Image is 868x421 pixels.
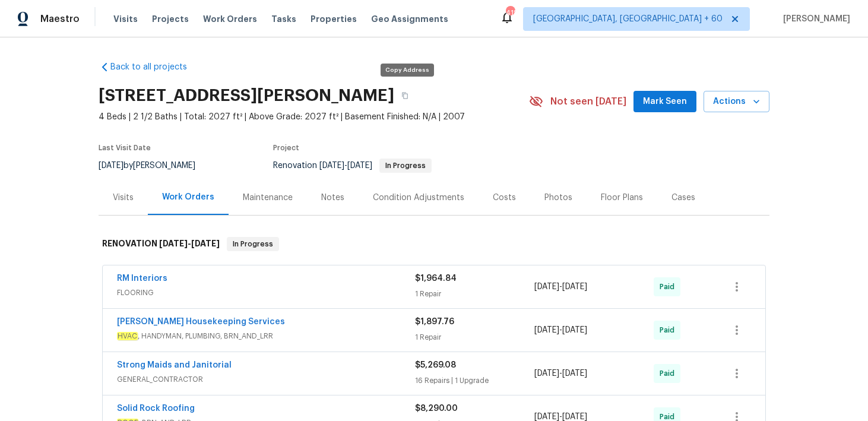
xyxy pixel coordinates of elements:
[633,91,696,113] button: Mark Seen
[102,237,220,251] h6: RENOVATION
[533,13,723,25] span: [GEOGRAPHIC_DATA], [GEOGRAPHIC_DATA] + 60
[415,274,457,283] span: $1,964.84
[99,61,213,73] a: Back to all projects
[273,144,299,151] span: Project
[117,361,232,369] a: Strong Maids and Janitorial
[117,274,167,283] a: RM Interiors
[228,238,278,250] span: In Progress
[117,332,138,340] em: HVAC
[319,162,372,170] span: -
[371,13,448,25] span: Geo Assignments
[191,239,220,248] span: [DATE]
[152,13,189,25] span: Projects
[660,368,679,379] span: Paid
[99,225,769,263] div: RENOVATION [DATE]-[DATE]In Progress
[704,91,769,113] button: Actions
[373,192,464,204] div: Condition Adjustments
[159,239,188,248] span: [DATE]
[415,375,534,387] div: 16 Repairs | 1 Upgrade
[117,373,415,385] span: GENERAL_CONTRACTOR
[415,331,534,343] div: 1 Repair
[40,13,80,25] span: Maestro
[534,369,559,378] span: [DATE]
[311,13,357,25] span: Properties
[415,361,456,369] span: $5,269.08
[562,326,587,334] span: [DATE]
[117,287,415,299] span: FLOORING
[347,162,372,170] span: [DATE]
[99,159,210,173] div: by [PERSON_NAME]
[113,192,134,204] div: Visits
[534,281,587,293] span: -
[162,191,214,203] div: Work Orders
[113,13,138,25] span: Visits
[660,324,679,336] span: Paid
[601,192,643,204] div: Floor Plans
[271,15,296,23] span: Tasks
[117,404,195,413] a: Solid Rock Roofing
[117,330,415,342] span: , HANDYMAN, PLUMBING, BRN_AND_LRR
[562,283,587,291] span: [DATE]
[203,13,257,25] span: Work Orders
[562,369,587,378] span: [DATE]
[273,162,432,170] span: Renovation
[159,239,220,248] span: -
[381,162,430,169] span: In Progress
[534,283,559,291] span: [DATE]
[713,94,760,109] span: Actions
[415,318,454,326] span: $1,897.76
[534,368,587,379] span: -
[243,192,293,204] div: Maintenance
[319,162,344,170] span: [DATE]
[660,281,679,293] span: Paid
[534,413,559,421] span: [DATE]
[415,288,534,300] div: 1 Repair
[493,192,516,204] div: Costs
[671,192,695,204] div: Cases
[534,324,587,336] span: -
[550,96,626,107] span: Not seen [DATE]
[415,404,458,413] span: $8,290.00
[99,90,394,102] h2: [STREET_ADDRESS][PERSON_NAME]
[643,94,687,109] span: Mark Seen
[534,326,559,334] span: [DATE]
[506,7,514,19] div: 418
[99,162,123,170] span: [DATE]
[117,318,285,326] a: [PERSON_NAME] Housekeeping Services
[99,144,151,151] span: Last Visit Date
[321,192,344,204] div: Notes
[778,13,850,25] span: [PERSON_NAME]
[562,413,587,421] span: [DATE]
[544,192,572,204] div: Photos
[99,111,529,123] span: 4 Beds | 2 1/2 Baths | Total: 2027 ft² | Above Grade: 2027 ft² | Basement Finished: N/A | 2007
